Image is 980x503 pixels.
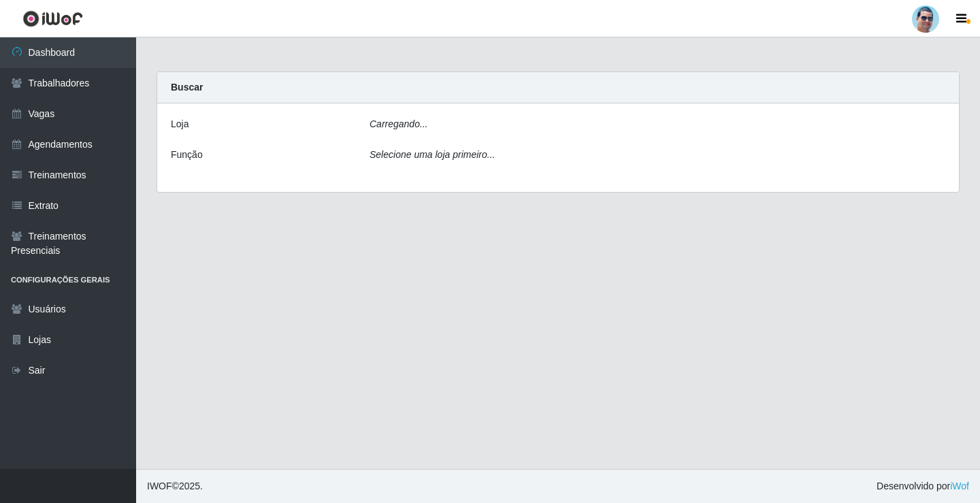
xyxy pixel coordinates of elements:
span: IWOF [147,481,172,491]
label: Função [171,148,203,162]
span: Desenvolvido por [877,479,969,493]
i: Selecione uma loja primeiro... [370,149,495,160]
label: Loja [171,117,189,131]
i: Carregando... [370,118,428,129]
span: © 2025 . [147,479,203,493]
a: iWof [950,481,969,491]
img: CoreUI Logo [22,10,83,27]
strong: Buscar [171,82,203,93]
